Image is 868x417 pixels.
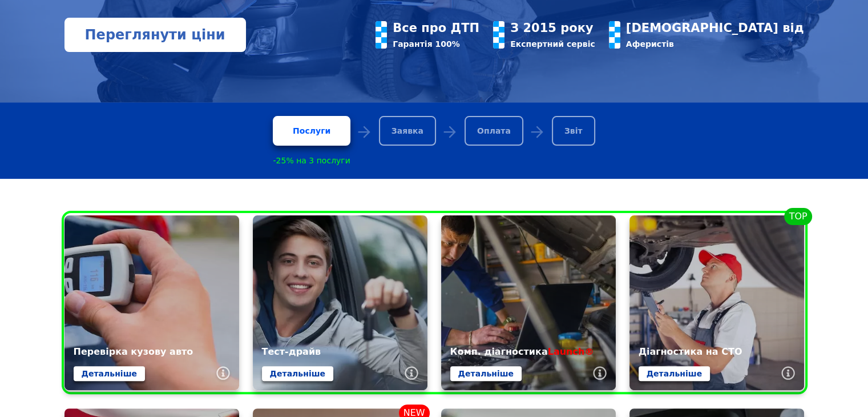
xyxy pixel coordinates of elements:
div: Комп. діагностика [450,346,607,357]
div: Звіт [552,116,595,146]
div: Аферистів [626,39,804,49]
div: Експертний сервіс [510,39,595,49]
div: Все про ДТП [393,21,479,35]
div: Діагностика на СТО [639,346,795,357]
a: Детальніше [450,366,522,381]
div: Тест-драйв [262,346,418,357]
a: Детальніше [639,366,710,381]
a: Послуги [273,116,350,146]
div: Гарантія 100% [393,39,479,49]
div: Заявка [379,116,436,146]
a: Детальніше [262,366,333,381]
div: [DEMOGRAPHIC_DATA] від [626,21,804,35]
div: Оплата [465,116,523,146]
a: Переглянути ціни [64,18,246,52]
div: Перевірка кузову авто [74,346,230,357]
div: З 2015 року [510,21,595,35]
span: Launch® [548,346,594,357]
a: Детальніше [74,366,145,381]
div: -25% на 3 послуги [273,156,350,165]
